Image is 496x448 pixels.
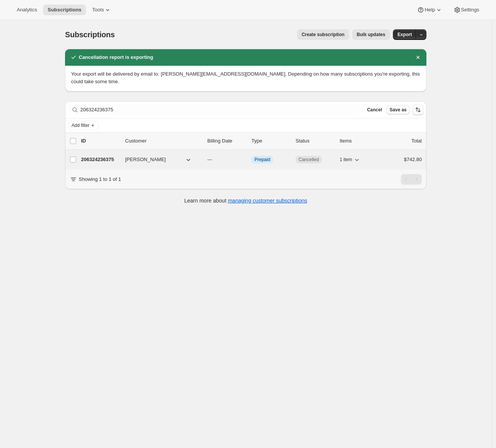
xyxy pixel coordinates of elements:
button: Create subscription [297,29,349,40]
span: Analytics [17,7,37,13]
button: Export [393,29,417,40]
span: Export [397,32,412,38]
button: [PERSON_NAME] [121,154,197,166]
span: $742.80 [404,157,422,162]
span: Settings [461,7,479,13]
p: Customer [125,137,201,145]
button: Cancel [364,105,385,114]
p: 206324236375 [81,156,119,163]
button: Save as [386,105,410,114]
button: 1 item [340,154,361,165]
button: Help [412,5,447,15]
span: Cancel [367,107,382,113]
span: Prepaid [254,157,270,163]
button: Bulk updates [352,29,390,40]
button: Sort the results [413,104,423,115]
p: Status [296,137,334,145]
h2: Cancellation report is exporting [79,54,153,61]
span: Your export will be delivered by email to: [PERSON_NAME][EMAIL_ADDRESS][DOMAIN_NAME]. Depending o... [71,71,420,84]
span: 1 item [340,157,352,163]
span: [PERSON_NAME] [125,156,166,163]
div: Type [251,137,289,145]
div: 206324236375[PERSON_NAME]---InfoPrepaidCancelled1 item$742.80 [81,154,422,165]
a: managing customer subscriptions [228,198,307,204]
span: Add filter [72,122,89,128]
span: Save as [389,107,407,113]
span: Tools [92,7,104,13]
span: Create subscription [302,32,345,38]
span: --- [207,157,212,162]
span: Help [424,7,435,13]
button: Add filter [68,121,99,130]
div: IDCustomerBilling DateTypeStatusItemsTotal [81,137,422,145]
button: Settings [449,5,484,15]
p: ID [81,137,119,145]
span: Bulk updates [357,32,385,38]
p: Total [412,137,422,145]
p: Learn more about [184,197,307,204]
button: Dismiss notification [413,52,423,63]
div: Items [340,137,378,145]
span: Cancelled [299,157,319,163]
span: Subscriptions [48,7,81,13]
button: Tools [87,5,116,15]
span: Subscriptions [65,30,115,39]
button: Analytics [12,5,41,15]
button: Subscriptions [43,5,86,15]
input: Filter subscribers [80,104,359,115]
p: Billing Date [207,137,245,145]
nav: Pagination [401,174,422,185]
p: Showing 1 to 1 of 1 [79,176,121,183]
